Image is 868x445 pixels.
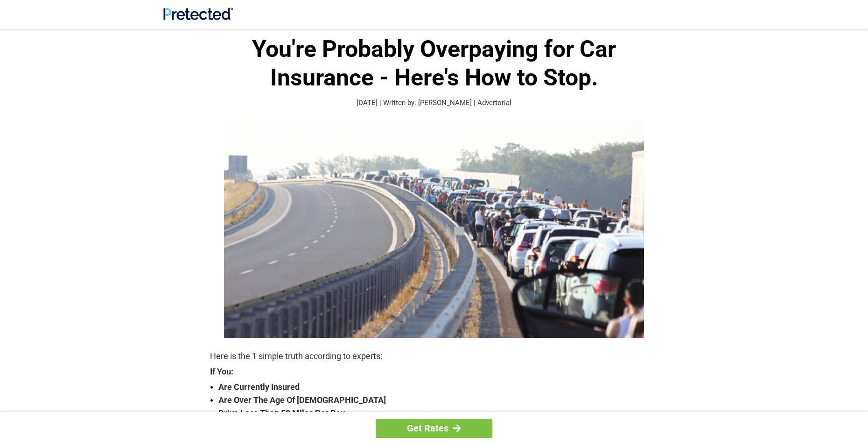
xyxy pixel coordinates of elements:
p: [DATE] | Written by: [PERSON_NAME] | Advertorial [210,98,658,108]
img: Site Logo [163,7,233,20]
strong: Drive Less Than 50 Miles Per Day [218,407,658,420]
a: Site Logo [163,13,233,22]
strong: If You: [210,367,658,376]
p: Here is the 1 simple truth according to experts: [210,350,658,363]
a: Get Rates [376,419,492,438]
h1: You're Probably Overpaying for Car Insurance - Here's How to Stop. [210,35,658,92]
strong: Are Currently Insured [218,381,658,394]
strong: Are Over The Age Of [DEMOGRAPHIC_DATA] [218,394,658,407]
